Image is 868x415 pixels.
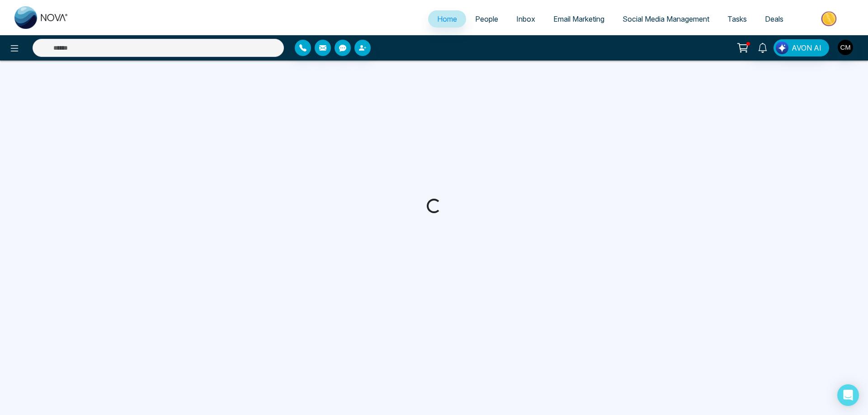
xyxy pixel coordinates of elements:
span: People [475,14,498,23]
div: Open Intercom Messenger [837,384,859,406]
button: AVON AI [774,39,829,56]
a: Inbox [507,10,544,28]
img: Nova CRM Logo [14,6,69,29]
img: User Avatar [838,40,853,55]
img: Lead Flow [776,42,788,54]
span: Home [437,14,457,23]
a: Tasks [718,10,756,28]
span: Inbox [516,14,535,23]
span: Email Marketing [553,14,604,23]
span: AVON AI [792,42,821,53]
span: Social Media Management [623,14,709,23]
span: Tasks [727,14,747,23]
a: Email Marketing [544,10,613,28]
span: Deals [765,14,783,23]
a: Social Media Management [613,10,718,28]
a: People [466,10,507,28]
a: Deals [756,10,793,28]
img: Market-place.gif [797,9,863,29]
a: Home [428,10,466,28]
